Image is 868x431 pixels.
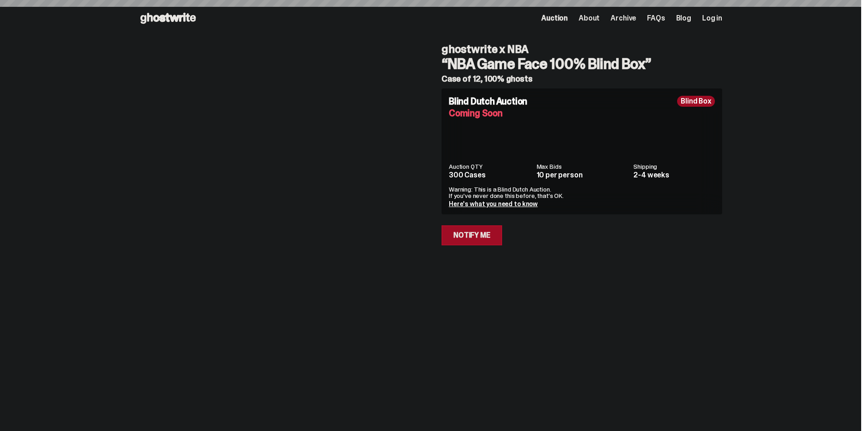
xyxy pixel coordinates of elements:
[442,75,722,83] h5: Case of 12, 100% ghosts
[442,44,722,55] h4: ghostwrite x NBA
[677,96,715,107] div: Blind Box
[449,163,531,170] dt: Auction QTY
[449,109,715,118] div: Coming Soon
[449,97,527,106] h4: Blind Dutch Auction
[676,15,691,22] a: Blog
[442,225,502,245] a: Notify Me
[449,171,531,179] dd: 300 Cases
[449,186,715,199] p: Warning: This is a Blind Dutch Auction. If you’ve never done this before, that’s OK.
[633,171,715,179] dd: 2-4 weeks
[579,15,600,22] a: About
[537,163,628,170] dt: Max Bids
[442,57,722,71] h3: “NBA Game Face 100% Blind Box”
[702,15,722,22] a: Log in
[449,200,538,208] a: Here's what you need to know
[537,171,628,179] dd: 10 per person
[633,163,715,170] dt: Shipping
[611,15,636,22] a: Archive
[541,15,568,22] a: Auction
[647,15,665,22] a: FAQs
